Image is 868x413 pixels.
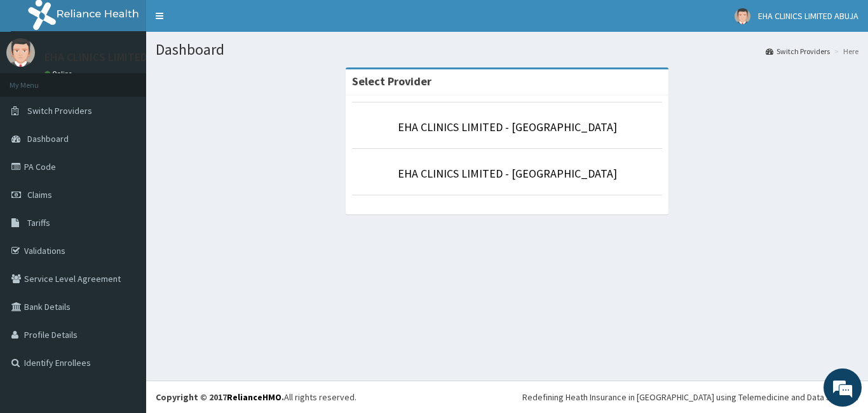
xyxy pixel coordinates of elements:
span: Dashboard [27,133,69,144]
img: User Image [735,8,750,24]
strong: Select Provider [352,74,431,88]
a: Switch Providers [766,46,830,57]
footer: All rights reserved. [146,381,868,413]
span: Claims [27,189,52,200]
a: EHA CLINICS LIMITED - [GEOGRAPHIC_DATA] [398,120,617,134]
li: Here [831,46,858,57]
p: EHA CLINICS LIMITED ABUJA [44,52,182,63]
a: Online [44,69,75,78]
span: Tariffs [27,217,50,228]
a: RelianceHMO [227,391,281,403]
div: Redefining Heath Insurance in [GEOGRAPHIC_DATA] using Telemedicine and Data Science! [522,391,858,403]
img: User Image [6,38,35,67]
h1: Dashboard [156,41,858,58]
span: Switch Providers [27,105,92,116]
a: EHA CLINICS LIMITED - [GEOGRAPHIC_DATA] [398,166,617,181]
span: EHA CLINICS LIMITED ABUJA [758,10,858,22]
strong: Copyright © 2017 . [156,391,284,403]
